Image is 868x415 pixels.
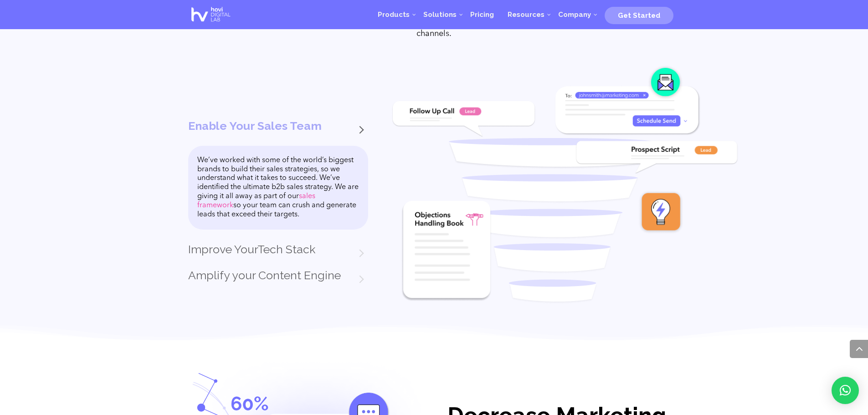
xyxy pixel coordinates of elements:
[605,8,673,21] a: Get Started
[575,143,738,177] img: b2b marketing
[371,1,416,28] a: Products
[551,1,598,28] a: Company
[188,120,368,146] h3: Enable Your Sales Team
[463,1,501,28] a: Pricing
[197,193,315,209] a: sales framework
[447,137,654,303] img: ABM
[401,203,492,304] img: Decrease marketing costs
[555,60,701,132] img: B2B sales
[508,10,544,19] span: Resources
[416,1,463,28] a: Solutions
[638,189,685,234] img: b2b sales
[618,11,660,20] span: Get Started
[188,243,368,270] h3: Improve Your
[378,10,410,19] span: Products
[423,10,457,19] span: Solutions
[257,242,315,256] a: Tech Stack
[197,202,356,218] span: so your team can crush and generate leads that exceed their targets.
[558,10,591,19] span: Company
[197,157,359,200] span: We’ve worked with some of the world’s biggest brands to build their sales strategies, so we under...
[470,10,494,19] span: Pricing
[392,99,536,137] img: generate leads
[188,269,368,296] h3: Amplify your Content Engine
[501,1,551,28] a: Resources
